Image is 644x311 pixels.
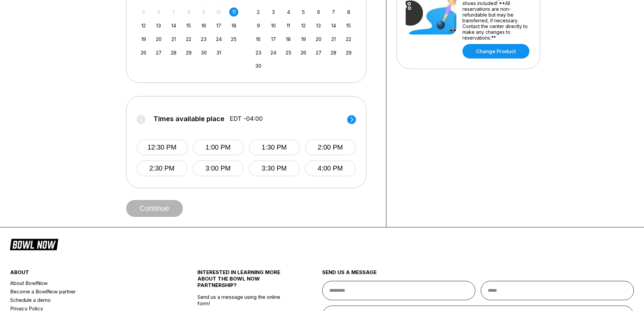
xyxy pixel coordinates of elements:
[184,21,193,30] div: Choose Wednesday, October 15th, 2025
[314,7,323,17] div: Choose Thursday, November 6th, 2025
[269,35,278,44] div: Choose Monday, November 17th, 2025
[214,7,223,17] div: Not available Friday, October 10th, 2025
[299,7,308,17] div: Choose Wednesday, November 5th, 2025
[184,48,193,57] div: Choose Wednesday, October 29th, 2025
[169,7,178,17] div: Not available Tuesday, October 7th, 2025
[344,35,353,44] div: Choose Saturday, November 22nd, 2025
[214,48,223,57] div: Choose Friday, October 31st, 2025
[214,35,223,44] div: Choose Friday, October 24th, 2025
[344,7,353,17] div: Choose Saturday, November 8th, 2025
[154,7,163,17] div: Not available Monday, October 6th, 2025
[153,115,224,123] span: Times available place
[137,160,188,176] button: 2:30 PM
[197,269,291,294] div: INTERESTED IN LEARNING MORE ABOUT THE BOWL NOW PARTNERSHIP?
[184,35,193,44] div: Choose Wednesday, October 22nd, 2025
[305,160,356,176] button: 4:00 PM
[249,139,300,155] button: 1:30 PM
[305,139,356,155] button: 2:00 PM
[193,139,244,155] button: 1:00 PM
[329,21,338,30] div: Choose Friday, November 14th, 2025
[169,21,178,30] div: Choose Tuesday, October 14th, 2025
[329,48,338,57] div: Choose Friday, November 28th, 2025
[322,269,634,281] div: send us a message
[269,7,278,17] div: Choose Monday, November 3rd, 2025
[10,269,166,279] div: about
[284,7,293,17] div: Choose Tuesday, November 4th, 2025
[10,296,166,304] a: Schedule a demo
[254,61,263,70] div: Choose Sunday, November 30th, 2025
[169,35,178,44] div: Choose Tuesday, October 21st, 2025
[10,287,166,296] a: Become a BowlNow partner
[462,44,529,59] a: Change Product
[199,48,208,57] div: Choose Thursday, October 30th, 2025
[199,21,208,30] div: Choose Thursday, October 16th, 2025
[229,35,238,44] div: Choose Saturday, October 25th, 2025
[254,48,263,57] div: Choose Sunday, November 23rd, 2025
[254,7,263,17] div: Choose Sunday, November 2nd, 2025
[344,21,353,30] div: Choose Saturday, November 15th, 2025
[139,21,148,30] div: Choose Sunday, October 12th, 2025
[137,139,188,155] button: 12:30 PM
[299,21,308,30] div: Choose Wednesday, November 12th, 2025
[229,7,238,17] div: Choose Saturday, October 11th, 2025
[269,48,278,57] div: Choose Monday, November 24th, 2025
[184,7,193,17] div: Not available Wednesday, October 8th, 2025
[299,48,308,57] div: Choose Wednesday, November 26th, 2025
[254,35,263,44] div: Choose Sunday, November 16th, 2025
[284,35,293,44] div: Choose Tuesday, November 18th, 2025
[154,21,163,30] div: Choose Monday, October 13th, 2025
[249,160,300,176] button: 3:30 PM
[154,35,163,44] div: Choose Monday, October 20th, 2025
[314,21,323,30] div: Choose Thursday, November 13th, 2025
[299,35,308,44] div: Choose Wednesday, November 19th, 2025
[254,21,263,30] div: Choose Sunday, November 9th, 2025
[229,21,238,30] div: Choose Saturday, October 18th, 2025
[284,21,293,30] div: Choose Tuesday, November 11th, 2025
[139,35,148,44] div: Choose Sunday, October 19th, 2025
[193,160,244,176] button: 3:00 PM
[10,279,166,287] a: About BowlNow
[199,35,208,44] div: Choose Thursday, October 23rd, 2025
[154,48,163,57] div: Choose Monday, October 27th, 2025
[314,48,323,57] div: Choose Thursday, November 27th, 2025
[329,7,338,17] div: Choose Friday, November 7th, 2025
[214,21,223,30] div: Choose Friday, October 17th, 2025
[139,48,148,57] div: Choose Sunday, October 26th, 2025
[314,35,323,44] div: Choose Thursday, November 20th, 2025
[169,48,178,57] div: Choose Tuesday, October 28th, 2025
[344,48,353,57] div: Choose Saturday, November 29th, 2025
[139,7,148,17] div: Not available Sunday, October 5th, 2025
[329,35,338,44] div: Choose Friday, November 21st, 2025
[199,7,208,17] div: Not available Thursday, October 9th, 2025
[284,48,293,57] div: Choose Tuesday, November 25th, 2025
[230,115,263,123] span: EDT -04:00
[269,21,278,30] div: Choose Monday, November 10th, 2025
